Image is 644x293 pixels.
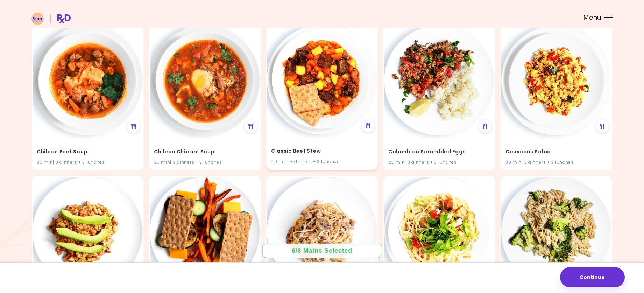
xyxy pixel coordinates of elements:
[388,146,490,158] h4: Colombian Scrambled Eggs
[154,159,256,166] div: 30 min | 3 dinners + 3 lunches
[560,267,625,287] button: Continue
[37,159,139,166] div: 30 min | 3 dinners + 3 lunches
[505,159,607,166] div: 30 min | 3 dinners + 3 lunches
[154,146,256,158] h4: Chilean Chicken Soup
[271,158,373,165] div: 40 min | 3 dinners + 3 lunches
[583,14,601,21] span: Menu
[31,13,71,25] img: RxDiet
[245,120,257,133] div: See Meal Plan
[362,120,374,132] div: See Meal Plan
[596,120,609,133] div: See Meal Plan
[505,146,607,158] h4: Couscous Salad
[287,246,358,255] div: 6 / 8 Mains Selected
[388,159,490,166] div: 25 min | 3 dinners + 3 lunches
[271,146,373,157] h4: Classic Beef Stew
[37,146,139,158] h4: Chilean Beef Soup
[127,120,140,133] div: See Meal Plan
[479,120,491,133] div: See Meal Plan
